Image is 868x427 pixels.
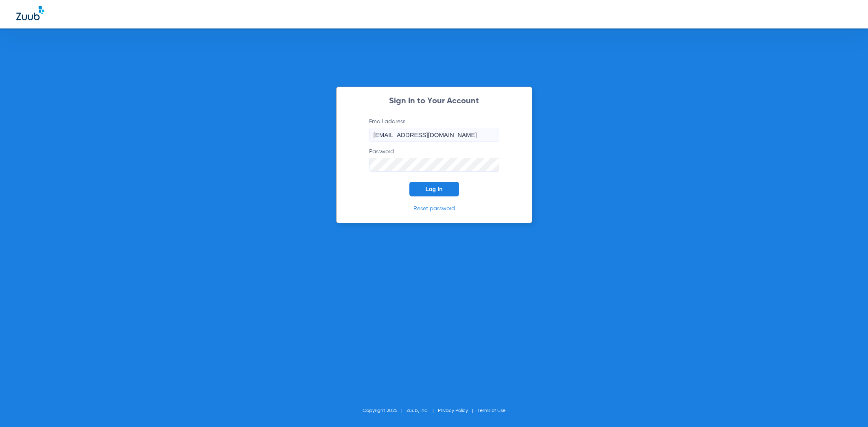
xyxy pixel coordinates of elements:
[16,6,44,20] img: Zuub Logo
[369,158,499,172] input: Password
[426,186,443,192] span: Log In
[407,407,438,415] li: Zuub, Inc.
[369,128,499,142] input: Email address
[413,206,455,211] a: Reset password
[369,148,499,172] label: Password
[409,182,459,196] button: Log In
[827,388,868,427] iframe: Chat Widget
[369,118,499,142] label: Email address
[363,407,407,415] li: Copyright 2025
[357,97,512,105] h2: Sign In to Your Account
[438,408,468,413] a: Privacy Policy
[477,408,505,413] a: Terms of Use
